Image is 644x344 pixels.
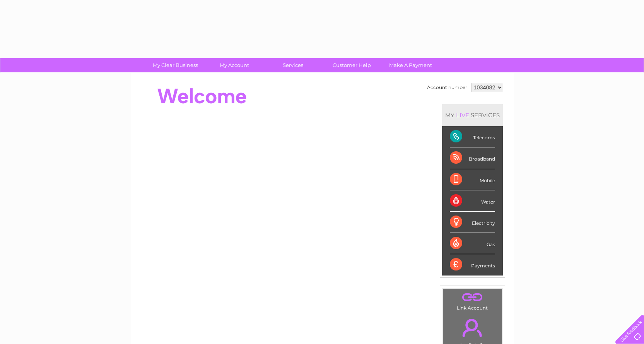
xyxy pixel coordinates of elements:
div: Broadband [450,147,495,169]
a: . [445,314,500,341]
div: Telecoms [450,126,495,147]
a: Make A Payment [379,58,442,72]
div: MY SERVICES [442,104,503,126]
a: Services [261,58,325,72]
a: My Account [202,58,266,72]
a: . [445,291,500,304]
div: Payments [450,254,495,275]
a: Customer Help [320,58,384,72]
div: Mobile [450,169,495,190]
div: Gas [450,233,495,254]
a: My Clear Business [143,58,207,72]
div: LIVE [454,111,471,119]
div: Water [450,190,495,212]
td: Link Account [442,288,502,313]
div: Electricity [450,212,495,233]
td: Account number [425,81,469,94]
